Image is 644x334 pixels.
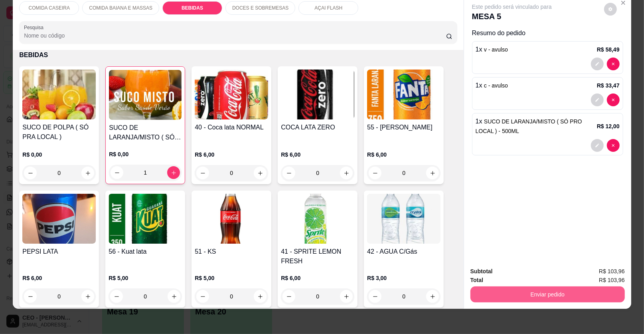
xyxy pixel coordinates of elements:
button: Enviar pedido [470,286,625,302]
p: BEBIDAS [19,50,457,60]
img: product-image [281,70,354,119]
span: R$ 103,96 [599,276,625,284]
button: decrease-product-quantity [591,58,604,70]
img: product-image [195,70,268,119]
button: decrease-product-quantity [24,290,37,303]
p: R$ 12,00 [597,122,620,130]
p: R$ 6,00 [195,151,268,159]
button: decrease-product-quantity [196,290,209,303]
p: Resumo do pedido [472,28,623,38]
h4: SUCO DE POLPA ( SÓ PRA LOCAL ) [22,123,96,142]
p: COMIDA CASEIRA [29,5,70,11]
p: R$ 58,49 [597,46,620,54]
button: increase-product-quantity [168,290,180,303]
img: product-image [367,194,441,244]
h4: COCA LATA ZERO [281,123,354,132]
button: increase-product-quantity [81,290,94,303]
button: increase-product-quantity [426,167,439,179]
h4: 40 - Coca lata NORMAL [195,123,268,132]
strong: Total [470,277,483,283]
button: increase-product-quantity [340,167,353,179]
p: MESA 5 [472,11,552,22]
img: product-image [195,194,268,244]
p: AÇAI FLASH [314,5,342,11]
p: R$ 6,00 [367,151,441,159]
button: increase-product-quantity [254,290,267,303]
p: R$ 0,00 [22,151,96,159]
p: R$ 5,00 [195,274,268,282]
p: R$ 5,00 [109,274,182,282]
p: R$ 0,00 [109,150,182,158]
img: product-image [22,194,96,244]
h4: 55 - [PERSON_NAME] [367,123,441,132]
p: R$ 33,47 [597,82,620,89]
h4: 42 - AGUA C/Gás [367,247,441,256]
h4: SUCO DE LARANJA/MISTO ( SÓ PRO LOCAL ) [109,123,182,142]
button: increase-product-quantity [340,290,353,303]
p: R$ 6,00 [22,274,96,282]
img: product-image [281,194,354,244]
button: decrease-product-quantity [196,167,209,179]
span: c - avulso [484,82,508,89]
p: R$ 6,00 [281,274,354,282]
strong: Subtotal [470,268,493,274]
button: increase-product-quantity [426,290,439,303]
p: R$ 3,00 [367,274,441,282]
button: decrease-product-quantity [607,93,620,106]
button: decrease-product-quantity [604,3,617,16]
button: increase-product-quantity [254,167,267,179]
h4: 41 - SPRITE LEMON FRESH [281,247,354,266]
button: decrease-product-quantity [607,58,620,70]
h4: PEPSI LATA [22,247,96,256]
button: decrease-product-quantity [591,139,604,152]
span: SUCO DE LARANJA/MISTO ( SÓ PRO LOCAL ) - 500ML [476,118,582,134]
button: decrease-product-quantity [607,139,620,152]
button: decrease-product-quantity [369,167,381,179]
span: R$ 103,96 [599,267,625,276]
p: 1 x [476,117,597,136]
h4: 56 - Kuat lata [109,247,182,256]
p: R$ 6,00 [281,151,354,159]
button: decrease-product-quantity [282,290,295,303]
img: product-image [109,194,182,244]
button: decrease-product-quantity [591,93,604,106]
p: Este pedido será vinculado para [472,3,552,11]
span: v - avulso [484,46,508,53]
label: Pesquisa [24,24,46,31]
button: decrease-product-quantity [369,290,381,303]
p: DOCES E SOBREMESAS [232,5,288,11]
p: COMIDA BAIANA E MASSAS [89,5,152,11]
button: decrease-product-quantity [282,167,295,179]
button: decrease-product-quantity [110,290,123,303]
input: Pesquisa [24,32,446,40]
p: BEBIDAS [182,5,203,11]
p: 1 x [476,81,508,90]
img: product-image [367,70,441,119]
h4: 51 - KS [195,247,268,256]
img: product-image [22,70,96,119]
img: product-image [109,70,182,120]
p: 1 x [476,45,508,54]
